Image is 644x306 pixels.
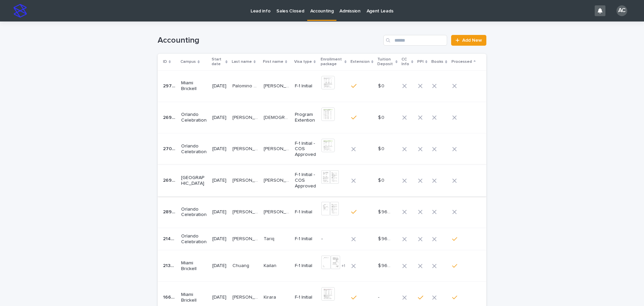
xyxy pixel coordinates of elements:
span: + 1 [341,264,345,268]
p: F-1 Initial [295,295,316,300]
p: Kyran Raquel [264,145,291,152]
tr: 2700027000 Orlando Celebration[DATE][PERSON_NAME][PERSON_NAME] [PERSON_NAME] [PERSON_NAME][PERSON... [158,133,486,165]
p: [DATE] [212,83,227,89]
p: Miami Brickell [181,80,207,92]
p: 27000 [163,145,177,152]
p: [PERSON_NAME] [264,82,291,89]
p: $ 0 [378,145,386,152]
p: F-1 Initial - COS Approved [295,172,316,189]
p: 16614 [163,293,177,300]
p: CC Info [401,56,410,68]
p: 26960 [163,114,177,121]
div: AC [616,5,627,16]
p: Last name [232,58,252,65]
tr: 2696026960 Orlando Celebration[DATE][PERSON_NAME][PERSON_NAME] [DEMOGRAPHIC_DATA][DEMOGRAPHIC_DAT... [158,102,486,133]
p: Tariq [264,235,276,242]
p: 21403 [163,235,177,242]
p: [GEOGRAPHIC_DATA] [181,175,207,186]
p: [DATE] [212,115,227,121]
p: 26915 [163,176,177,183]
p: SAVASTANO NAVES [232,114,260,121]
p: Orlando Celebration [181,112,207,123]
p: 21345 [163,262,177,269]
p: - [378,293,381,300]
p: Program Extention [295,112,316,123]
p: [PERSON_NAME] [232,293,260,300]
p: F-1 Initial [295,209,316,215]
p: First name [263,58,283,65]
p: Palomino Vivas [232,82,260,89]
p: Orlando Celebration [181,233,207,245]
p: VIEIRA DOS SANTOS [232,176,260,183]
p: F-1 Initial [295,236,316,242]
p: Books [431,58,443,65]
h1: Accounting [158,36,381,45]
tr: 2691526915 [GEOGRAPHIC_DATA][DATE][PERSON_NAME] DOS [PERSON_NAME][PERSON_NAME] DOS [PERSON_NAME] ... [158,165,486,196]
a: Add New [451,35,486,46]
p: $ 0 [378,176,386,183]
p: Enrollment package [321,56,343,68]
p: MATAMOROS LOPEZ [232,208,260,215]
span: Add New [462,38,482,43]
p: $ 0 [378,114,386,121]
p: F-1 Initial [295,83,316,89]
p: [DATE] [212,178,227,183]
p: Orlando Celebration [181,143,207,155]
p: [DATE] [212,263,227,269]
p: - [321,236,346,242]
p: Processed [451,58,472,65]
input: Search [383,35,447,46]
p: Ainhoa Nicole [264,208,291,215]
p: Kailan [264,262,278,269]
p: [DATE] [212,236,227,242]
p: F-1 Initial - COS Approved [295,141,316,158]
p: Miami Brickell [181,292,207,303]
p: 28945 [163,208,177,215]
p: ID [163,58,167,65]
p: [DATE] [212,209,227,215]
p: Chuang [232,262,251,269]
p: Start date [212,56,224,68]
p: F-1 Initial [295,263,316,269]
img: stacker-logo-s-only.png [13,4,27,17]
p: PPI [417,58,424,65]
tr: 2978129781 Miami Brickell[DATE]Palomino VivasPalomino Vivas [PERSON_NAME][PERSON_NAME] F-1 Initia... [158,70,486,102]
p: $ 960.00 [378,235,392,242]
p: $ 960.00 [378,208,392,215]
tr: 2134521345 Miami Brickell[DATE]ChuangChuang KailanKailan F-1 Initial+1$ 960.00$ 960.00 [158,250,486,282]
p: 29781 [163,82,177,89]
p: Visa type [294,58,312,65]
p: Orlando Celebration [181,207,207,218]
p: ALABDULWAHAB [232,235,260,242]
p: [DATE] [212,295,227,300]
p: Tuition Deposit [377,56,393,68]
p: [DATE] [212,146,227,152]
tr: 2140321403 Orlando Celebration[DATE][PERSON_NAME][PERSON_NAME] TariqTariq F-1 Initial-$ 960.00$ 9... [158,228,486,250]
tr: 2894528945 Orlando Celebration[DATE][PERSON_NAME] [PERSON_NAME][PERSON_NAME] [PERSON_NAME] [PERSO... [158,196,486,228]
p: $ 0 [378,82,386,89]
p: [DEMOGRAPHIC_DATA] [264,114,291,121]
p: BARROS MIRANDA [232,145,260,152]
p: Miami Brickell [181,260,207,272]
p: $ 960.00 [378,262,392,269]
p: Maria Auxiliadora [264,176,291,183]
p: Campus [180,58,196,65]
p: Extension [351,58,370,65]
p: Kirara [264,293,277,300]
